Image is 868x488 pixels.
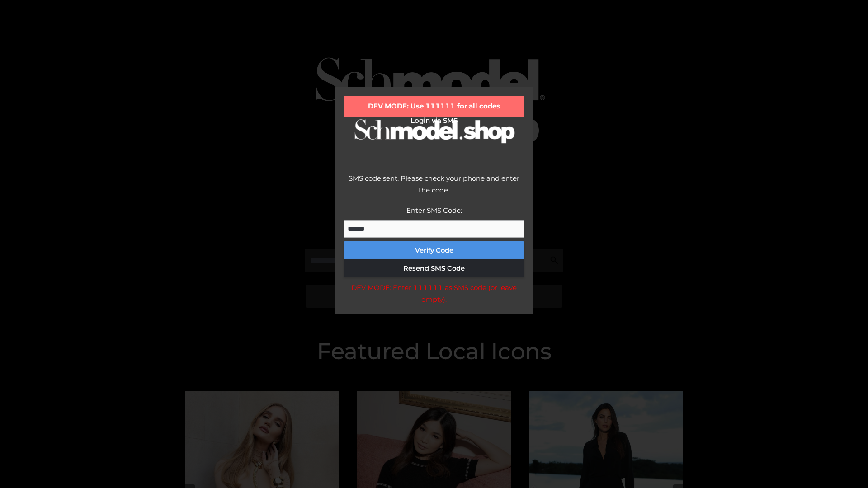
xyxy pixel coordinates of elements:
[344,241,524,259] button: Verify Code
[344,96,524,117] div: DEV MODE: Use 111111 for all codes
[406,206,462,215] label: Enter SMS Code:
[344,259,524,277] button: Resend SMS Code
[344,173,524,205] div: SMS code sent. Please check your phone and enter the code.
[344,117,524,125] h2: Login via SMS
[344,282,524,305] div: DEV MODE: Enter 111111 as SMS code (or leave empty).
